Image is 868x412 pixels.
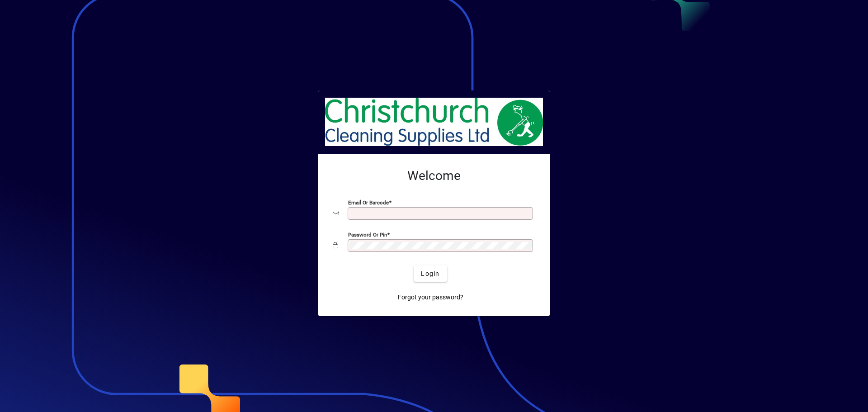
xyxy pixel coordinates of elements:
[348,232,387,238] mat-label: Password or Pin
[421,269,439,279] span: Login
[398,293,463,302] span: Forgot your password?
[414,265,447,282] button: Login
[394,289,467,305] a: Forgot your password?
[333,168,535,184] h2: Welcome
[348,199,389,206] mat-label: Email or Barcode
